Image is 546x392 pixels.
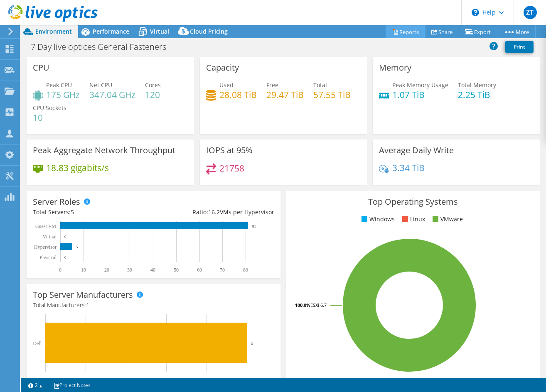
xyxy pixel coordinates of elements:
text: Virtual [43,234,57,240]
li: Linux [400,215,425,224]
text: 4 [205,377,208,382]
h3: Server Roles [33,197,80,206]
span: Virtual [150,27,169,35]
text: Dell [33,341,42,346]
text: 5 [251,341,253,345]
text: Physical [39,255,57,260]
tspan: ESXi 6.7 [310,302,327,308]
h4: 347.04 GHz [89,90,135,99]
a: Project Notes [48,380,96,390]
text: 0 [44,377,47,382]
span: Cores [145,81,161,89]
h3: CPU [33,63,49,72]
text: 50 [174,267,179,273]
span: Peak CPU [46,81,72,89]
li: Windows [359,215,395,224]
li: VMware [430,215,463,224]
h3: IOPS at 95% [206,146,253,155]
text: 70 [220,267,225,273]
span: Used [219,81,234,89]
h4: 21758 [219,164,244,173]
h4: 57.55 TiB [313,90,351,99]
text: 5 [246,377,248,382]
h3: Peak Aggregate Network Throughput [33,146,175,155]
text: 2 [125,377,127,382]
text: 30 [127,267,132,273]
span: Peak Memory Usage [392,81,448,89]
svg: \n [472,9,479,16]
text: 3 [165,377,167,382]
text: 81 [252,224,256,228]
a: Print [505,41,534,53]
h4: 28.08 TiB [219,90,257,99]
a: More [497,25,536,38]
text: 10 [81,267,86,273]
text: 1 [84,377,87,382]
h3: Average Daily Write [379,146,454,155]
h1: 7 Day live optices General Fasteners [27,42,179,51]
h4: 3.34 TiB [392,163,425,172]
span: 1 [86,301,89,309]
span: Cloud Pricing [190,27,228,35]
span: CPU Sockets [33,104,66,112]
span: Total [313,81,327,89]
h3: Capacity [206,63,239,72]
a: Reports [386,25,425,38]
text: 0 [59,267,61,273]
span: Net CPU [89,81,112,89]
text: 0 [64,235,66,239]
span: Free [266,81,278,89]
text: 60 [197,267,202,273]
h3: Top Operating Systems [293,197,534,206]
span: Total Memory [458,81,496,89]
text: 5 [76,245,78,249]
span: ZT [524,6,537,19]
h4: Total Manufacturers: [33,301,274,310]
text: 40 [150,267,155,273]
text: Guest VM [35,223,56,229]
span: 5 [71,208,74,216]
a: Share [425,25,459,38]
span: Performance [93,27,129,35]
h3: Top Server Manufacturers [33,290,133,299]
text: 20 [104,267,109,273]
div: Ratio: VMs per Hypervisor [153,208,274,217]
text: 80 [243,267,248,273]
a: Export [459,25,497,38]
h4: 2.25 TiB [458,90,496,99]
h4: 120 [145,90,161,99]
h4: 18.83 gigabits/s [46,163,109,172]
h4: 175 GHz [46,90,80,99]
text: 0 [64,255,66,260]
h4: 1.07 TiB [392,90,448,99]
h4: 29.47 TiB [266,90,304,99]
tspan: 100.0% [295,302,310,308]
div: Total Servers: [33,208,153,217]
span: 16.2 [208,208,220,216]
span: Environment [35,27,72,35]
h3: Memory [379,63,411,72]
text: Hypervisor [34,244,57,250]
a: 2 [22,380,48,390]
h4: 10 [33,113,66,122]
